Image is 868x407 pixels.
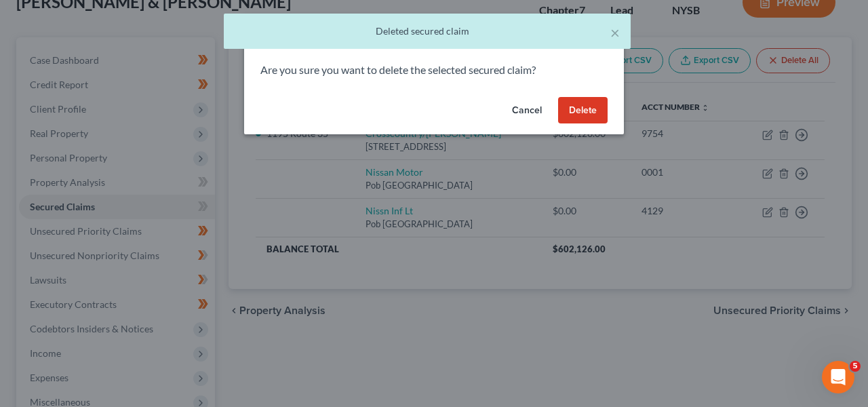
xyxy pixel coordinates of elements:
[260,62,608,78] p: Are you sure you want to delete the selected secured claim?
[235,24,620,38] div: Deleted secured claim
[558,97,608,124] button: Delete
[850,361,861,372] span: 5
[610,24,620,41] button: ×
[822,361,854,393] iframe: Intercom live chat
[501,97,553,124] button: Cancel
